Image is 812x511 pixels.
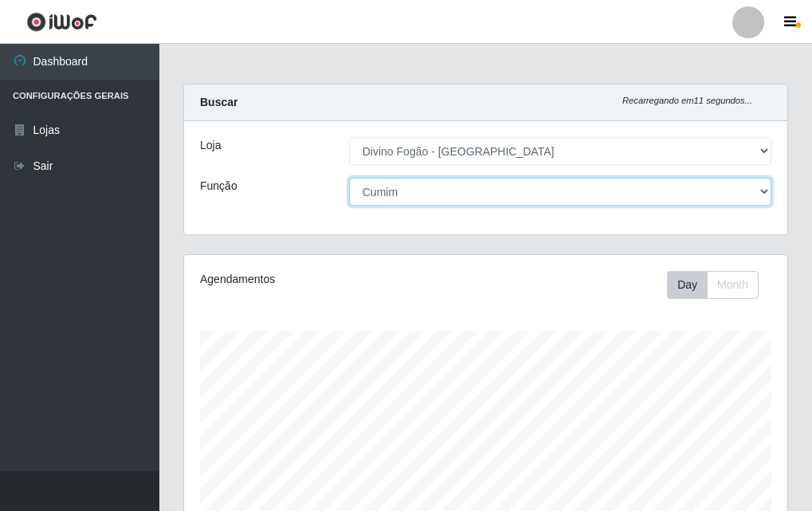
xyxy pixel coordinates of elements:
button: Day [667,271,708,299]
strong: Buscar [200,96,237,108]
div: First group [667,271,759,299]
label: Função [200,178,237,195]
div: Agendamentos [200,271,424,288]
img: CoreUI Logo [26,12,97,32]
i: Recarregando em 11 segundos... [622,96,752,105]
button: Month [707,271,759,299]
div: Toolbar with button groups [667,271,771,299]
label: Loja [200,137,221,154]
